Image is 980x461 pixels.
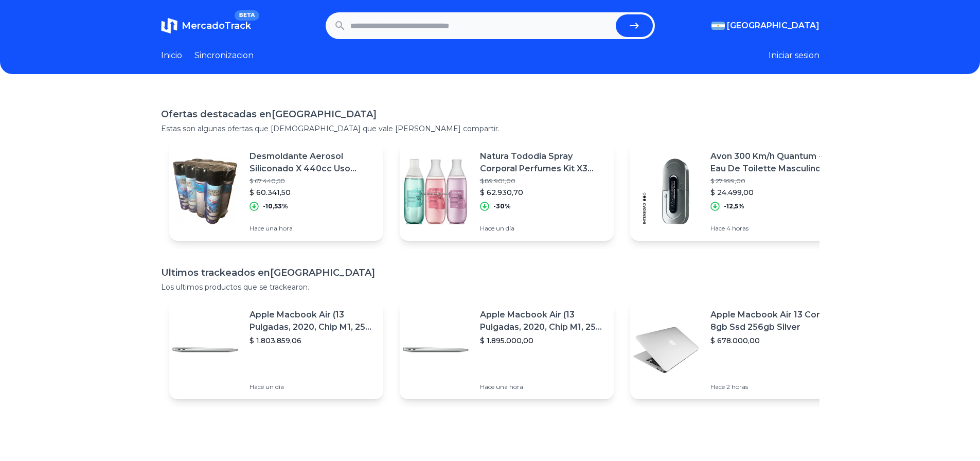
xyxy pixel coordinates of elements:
[710,335,836,346] p: $ 678.000,00
[493,202,511,210] p: -30%
[250,224,375,233] p: Hace una hora
[161,123,819,134] p: Estas son algunas ofertas que [DEMOGRAPHIC_DATA] que vale [PERSON_NAME] compartir.
[235,10,259,21] span: BETA
[480,335,605,346] p: $ 1.895.000,00
[480,309,605,333] p: Apple Macbook Air (13 Pulgadas, 2020, Chip M1, 256 Gb De Ssd, 8 Gb De Ram) - Plata
[480,150,605,175] p: Natura Tododia Spray Corporal Perfumes Kit X3 Cereza Flor De Lis Ciruela Etc
[630,142,844,241] a: Featured imageAvon 300 Km/h Quantum - Eau De Toilette Masculino 100 Ml.$ 27.999,00$ 24.499,00-12,...
[250,309,375,333] p: Apple Macbook Air (13 Pulgadas, 2020, Chip M1, 256 Gb De Ssd, 8 Gb De Ram) - Plata
[711,22,725,30] img: Argentina
[727,20,819,32] span: [GEOGRAPHIC_DATA]
[250,383,375,391] p: Hace un día
[630,300,844,399] a: Featured imageApple Macbook Air 13 Core I5 8gb Ssd 256gb Silver$ 678.000,00Hace 2 horas
[182,20,251,31] span: MercadoTrack
[169,142,383,241] a: Featured imageDesmoldante Aerosol Siliconado X 440cc Uso General X 12 Unid$ 67.440,50$ 60.341,50-...
[480,177,605,185] p: $ 89.901,00
[169,300,383,399] a: Featured imageApple Macbook Air (13 Pulgadas, 2020, Chip M1, 256 Gb De Ssd, 8 Gb De Ram) - Plata$...
[161,17,251,34] a: MercadoTrackBETA
[710,150,836,175] p: Avon 300 Km/h Quantum - Eau De Toilette Masculino 100 Ml.
[250,187,375,198] p: $ 60.341,50
[169,155,241,227] img: Featured image
[263,202,288,210] p: -10,53%
[250,335,375,346] p: $ 1.803.859,06
[710,187,836,198] p: $ 24.499,00
[250,177,375,185] p: $ 67.440,50
[161,282,819,292] p: Los ultimos productos que se trackearon.
[480,187,605,198] p: $ 62.930,70
[169,314,241,386] img: Featured image
[711,20,819,32] button: [GEOGRAPHIC_DATA]
[710,309,836,333] p: Apple Macbook Air 13 Core I5 8gb Ssd 256gb Silver
[724,202,744,210] p: -12,5%
[161,107,819,121] h1: Ofertas destacadas en [GEOGRAPHIC_DATA]
[480,383,605,391] p: Hace una hora
[630,155,702,227] img: Featured image
[400,300,614,399] a: Featured imageApple Macbook Air (13 Pulgadas, 2020, Chip M1, 256 Gb De Ssd, 8 Gb De Ram) - Plata$...
[400,142,614,241] a: Featured imageNatura Tododia Spray Corporal Perfumes Kit X3 Cereza Flor De Lis Ciruela Etc$ 89.90...
[250,150,375,175] p: Desmoldante Aerosol Siliconado X 440cc Uso General X 12 Unid
[194,49,254,62] a: Sincronizacion
[630,314,702,386] img: Featured image
[710,383,836,391] p: Hace 2 horas
[161,49,182,62] a: Inicio
[400,155,472,227] img: Featured image
[161,17,177,34] img: MercadoTrack
[400,314,472,386] img: Featured image
[480,224,605,233] p: Hace un día
[710,177,836,185] p: $ 27.999,00
[769,49,819,62] button: Iniciar sesion
[710,224,836,233] p: Hace 4 horas
[161,265,819,280] h1: Ultimos trackeados en [GEOGRAPHIC_DATA]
